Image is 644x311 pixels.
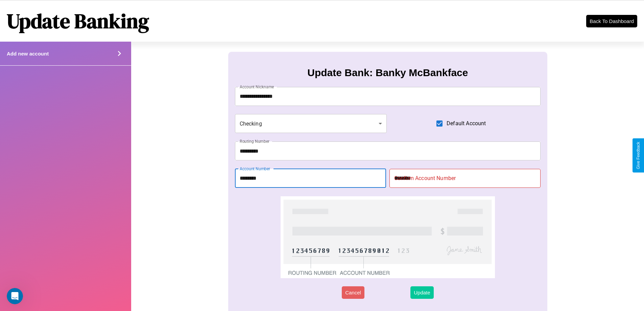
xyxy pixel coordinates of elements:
[7,51,49,57] h4: Add new account
[447,119,486,128] span: Default Account
[240,166,270,172] label: Account Number
[307,67,468,79] h3: Update Bank: Banky McBankface
[342,286,364,299] button: Cancel
[636,142,641,169] div: Give Feedback
[240,138,269,144] label: Routing Number
[240,84,274,90] label: Account Nickname
[281,196,495,278] img: check
[586,15,637,27] button: Back To Dashboard
[7,7,149,35] h1: Update Banking
[7,288,23,304] iframe: Intercom live chat
[235,114,387,133] div: Checking
[410,286,433,299] button: Update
